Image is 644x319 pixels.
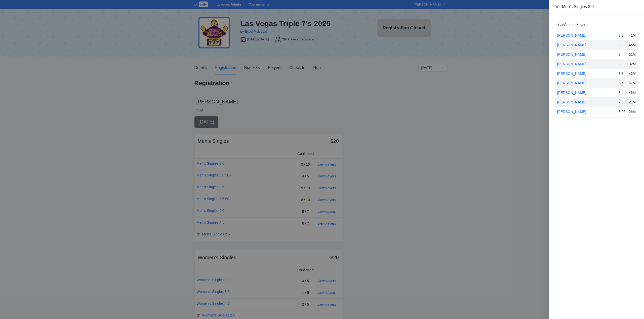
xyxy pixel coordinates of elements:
div: 3 [619,52,626,57]
div: 3.2 [619,33,626,38]
span: close [555,5,559,9]
div: 21M [628,99,636,105]
div: 3.4 [619,80,626,86]
div: 3.4 [619,90,626,95]
div: 3 [619,61,626,67]
a: [PERSON_NAME] [557,81,586,85]
button: Close [555,5,559,9]
div: Men's Singles 3.0 [562,4,638,10]
div: 32M [628,61,636,67]
div: 3.06 [619,109,626,114]
a: [PERSON_NAME] [557,91,586,95]
a: [PERSON_NAME] [557,33,586,37]
div: 41M [628,33,636,38]
div: 3.3 [619,71,626,76]
div: 47M [628,80,636,86]
div: 31M [628,52,636,57]
a: [PERSON_NAME] [557,100,586,104]
a: [PERSON_NAME] [557,62,586,66]
div: 2.5 [619,99,626,105]
div: 26M [628,109,636,114]
a: [PERSON_NAME] [557,110,586,114]
div: Confirmed Players [558,20,635,30]
div: 43M [628,90,636,95]
div: 42M [628,71,636,76]
a: [PERSON_NAME] [557,52,586,56]
div: 45M [628,42,636,48]
div: 3 [619,42,626,48]
a: [PERSON_NAME] [557,43,586,47]
a: [PERSON_NAME] [557,72,586,76]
